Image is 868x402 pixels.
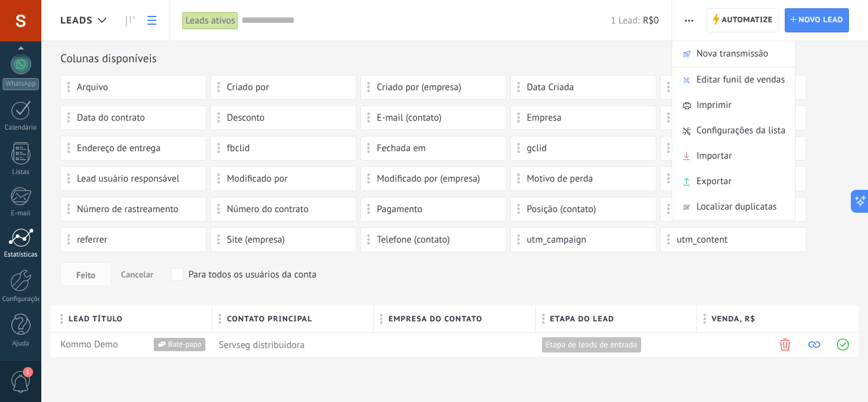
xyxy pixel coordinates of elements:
span: fbclid [227,144,250,153]
span: Etapa do lead [550,313,614,325]
span: Criado por [227,83,269,92]
span: Etapa de leads de entrada [546,339,637,351]
a: Leads [119,8,141,33]
div: WhatsApp [3,78,39,90]
a: Automatize [707,8,778,32]
button: Cancelar [116,265,158,284]
span: Empresa [527,114,562,123]
div: Configurações [3,295,39,304]
span: Automatize [722,9,773,32]
span: Nova transmissão [696,41,768,67]
span: Leads [60,15,93,27]
span: Data Criada [527,83,574,92]
div: Listas [3,168,39,177]
span: gclid [527,144,546,153]
span: Lead usuário responsável [77,175,179,184]
span: Modificado por [227,175,288,184]
span: 1 [23,367,33,377]
span: Criado por (empresa) [377,83,461,92]
a: Lista [141,8,163,33]
div: E-mail [3,210,39,218]
span: Importar [696,144,732,169]
a: Novo lead [785,8,849,32]
button: Mais [680,8,698,32]
span: Site (empresa) [227,236,285,245]
div: [object Object] [212,333,367,357]
span: Servseg distribuidora [219,339,304,351]
div: Estatísticas [3,251,39,259]
span: Desconto [227,114,264,123]
span: Fechada em [377,144,426,153]
span: Feito [76,271,95,279]
div: Calendário [3,124,39,132]
span: Novo lead [799,9,843,32]
span: Bate-papo [166,338,206,351]
span: utm_content [677,236,728,245]
span: referrer [77,236,107,245]
span: R$0 [643,15,659,27]
div: Colunas disponíveis [60,51,849,65]
span: Localizar duplicatas [696,194,776,220]
span: Posição (contato) [527,205,596,214]
span: Exportar [696,169,731,194]
span: E-mail (contato) [377,114,442,123]
span: 1 Lead: [611,15,639,27]
span: Lead título [69,313,123,325]
button: Feito [60,262,111,286]
span: Configurações da lista [696,118,785,144]
span: Venda , R$ [712,313,756,325]
span: Pagamento [377,205,423,214]
span: utm_campaign [527,236,587,245]
div: Leads ativos [182,11,238,30]
span: Cancelar [121,269,153,280]
span: Modificado por (empresa) [377,175,480,184]
span: Arquivo [77,83,108,92]
span: Editar funil de vendas [696,67,785,93]
span: Empresa do contato [388,313,482,325]
span: Telefone (contato) [377,236,450,245]
span: Número de rastreamento [77,205,179,214]
div: Ajuda [3,340,39,348]
span: Imprimir [696,93,731,118]
span: Endereço de entrega [77,144,161,153]
span: Número do contrato [227,205,309,214]
div: Para todos os usuários da conta [188,269,316,281]
span: Data do contrato [77,114,145,123]
span: Motivo de perda [527,175,593,184]
a: Kommo Demo [60,338,118,351]
span: Contato principal [227,313,313,325]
